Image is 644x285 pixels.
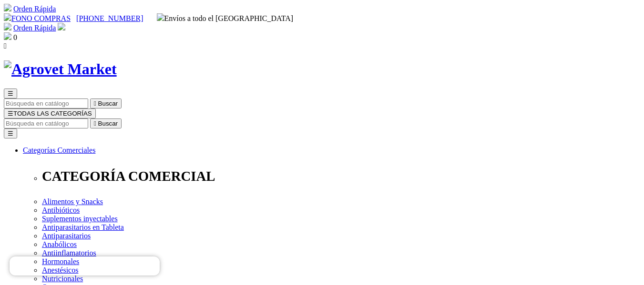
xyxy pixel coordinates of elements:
img: shopping-cart.svg [4,23,11,30]
p: CATEGORÍA COMERCIAL [42,168,640,184]
input: Buscar [4,98,88,108]
a: Antiparasitarios [42,232,91,240]
span: Envíos a todo el [GEOGRAPHIC_DATA] [157,14,294,22]
iframe: Brevo live chat [10,256,160,275]
a: Orden Rápida [13,24,56,32]
a: Antiparasitarios en Tableta [42,223,124,231]
i:  [94,120,96,127]
button:  Buscar [90,98,122,108]
img: user.svg [58,23,65,30]
span: Buscar [98,100,118,107]
span: ☰ [8,110,13,117]
a: Nutricionales [42,275,83,283]
span: ☰ [8,90,13,97]
i:  [4,42,7,50]
img: shopping-bag.svg [4,32,11,40]
button: ☰ [4,88,17,98]
button: ☰ [4,128,17,138]
span: Buscar [98,120,118,127]
img: phone.svg [4,13,11,21]
button: ☰TODAS LAS CATEGORÍAS [4,108,96,118]
i:  [94,100,96,107]
a: Anabólicos [42,240,77,248]
img: shopping-cart.svg [4,4,11,11]
input: Buscar [4,118,88,128]
a: Antibióticos [42,206,80,214]
button:  Buscar [90,118,122,128]
img: delivery-truck.svg [157,13,164,21]
a: Suplementos inyectables [42,215,118,223]
span: 0 [13,33,17,41]
a: Antiinflamatorios [42,249,96,257]
a: Categorías Comerciales [23,146,95,154]
a: FONO COMPRAS [4,14,71,22]
img: Agrovet Market [4,60,117,78]
a: Orden Rápida [13,5,56,13]
a: Acceda a su cuenta de cliente [58,24,65,32]
a: [PHONE_NUMBER] [76,14,143,22]
a: Alimentos y Snacks [42,197,103,206]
